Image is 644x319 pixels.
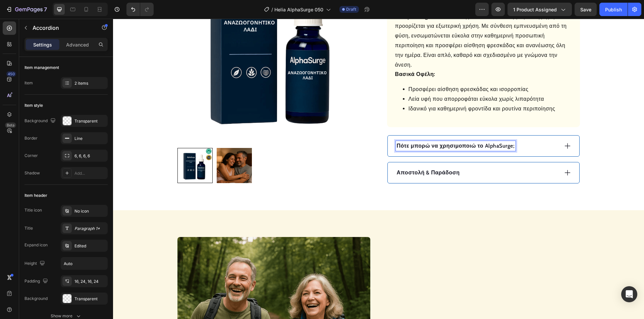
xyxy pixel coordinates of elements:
[346,6,356,12] span: Draft
[575,3,597,16] button: Save
[74,278,106,285] div: 16, 24, 16, 24
[74,170,106,176] div: Add...
[605,6,622,13] div: Publish
[274,298,467,313] h2: Δροσερή Φροντίδα για το Σώμα
[24,80,33,86] div: Item
[6,71,16,77] div: 450
[284,150,347,158] p: Αποστολή & Παράδοση
[24,65,59,71] div: Item management
[513,6,557,13] span: 1 product assigned
[599,3,628,16] button: Publish
[24,102,43,108] div: Item style
[24,296,48,302] div: Background
[33,24,90,32] p: Accordion
[507,3,572,16] button: 1 product assigned
[24,116,57,126] div: Background
[282,52,323,59] strong: Βασικά Οφέλη:
[283,149,348,159] div: Rich Text Editor. Editing area: main
[113,19,644,319] iframe: Design area
[5,123,16,128] div: Beta
[24,225,33,231] div: Title
[74,208,106,214] div: No icon
[74,296,106,302] div: Transparent
[74,243,106,249] div: Edited
[74,136,106,142] div: Line
[3,3,50,16] button: 7
[296,76,459,85] li: Λεία υφή που απορροφάται εύκολα χωρίς λιπαρότητα
[66,41,89,48] p: Advanced
[74,118,106,124] div: Transparent
[24,170,40,176] div: Shadow
[74,80,106,86] div: 2 items
[24,242,48,248] div: Expand icon
[296,66,459,76] li: Προσφέρει αίσθηση φρεσκάδας και ισορροπίας
[61,257,107,269] input: Auto
[24,277,49,286] div: Padding
[24,153,38,159] div: Corner
[33,41,52,48] p: Settings
[274,6,323,13] span: Helia AlphaSurge 050
[296,85,459,95] li: Ιδανικό για καθημερινή φροντίδα και ρουτίνα περιποίησης
[24,192,47,198] div: Item header
[621,286,637,302] div: Open Intercom Messenger
[283,122,403,132] div: Rich Text Editor. Editing area: main
[580,7,591,12] span: Save
[24,259,46,268] div: Height
[74,226,106,232] div: Paragraph 1*
[74,153,106,159] div: 6, 6, 6, 6
[126,3,154,16] div: Undo/Redo
[44,5,47,13] p: 7
[271,6,273,13] span: /
[24,207,42,213] div: Title icon
[24,135,38,141] div: Border
[284,123,402,131] p: Πότε μπορώ να χρησιμοποιώ το AlphaSurge;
